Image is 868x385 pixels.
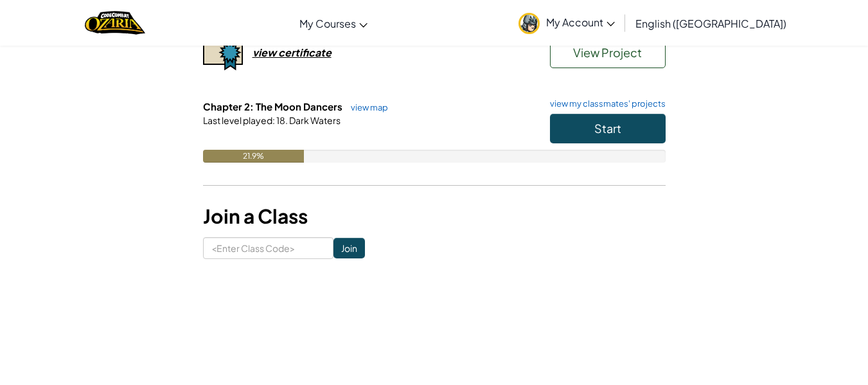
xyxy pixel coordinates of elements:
input: Join [333,238,365,258]
a: view certificate [203,46,332,59]
span: 18. [275,114,288,126]
a: My Account [512,3,621,43]
a: view my classmates' projects [544,100,666,108]
span: My Courses [299,17,356,30]
button: View Project [550,37,666,68]
div: 21.9% [203,150,305,163]
a: English ([GEOGRAPHIC_DATA]) [629,6,793,40]
span: My Account [546,15,615,29]
img: avatar [518,13,540,34]
a: view map [344,102,388,112]
img: Home [85,10,145,36]
span: Chapter 2: The Moon Dancers [203,100,344,112]
button: Start [550,114,666,143]
h3: Join a Class [203,202,666,231]
a: My Courses [293,6,374,40]
span: Dark Waters [288,114,341,126]
div: view certificate [252,46,332,59]
img: certificate-icon.png [203,37,243,71]
span: View Project [573,45,642,60]
input: <Enter Class Code> [203,237,333,259]
span: English ([GEOGRAPHIC_DATA]) [635,17,786,30]
span: Last level played [203,114,272,126]
span: : [272,114,275,126]
a: Ozaria by CodeCombat logo [85,10,145,36]
span: Start [594,121,621,136]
